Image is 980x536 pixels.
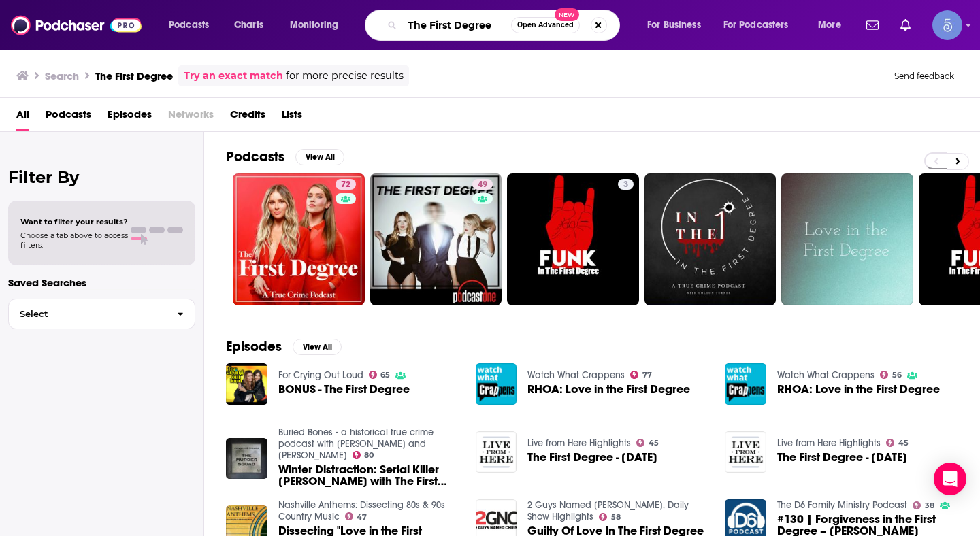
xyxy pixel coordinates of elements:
[630,371,652,379] a: 77
[370,173,502,305] a: 49
[777,384,940,395] a: RHOA: Love in the First Degree
[336,179,356,190] a: 72
[8,276,195,289] p: Saved Searches
[527,499,689,522] a: 2 Guys Named Chris, Daily Show Highlights
[369,371,391,379] a: 65
[527,437,631,449] a: Live from Here Highlights
[723,16,789,35] span: For Podcasters
[892,372,902,378] span: 56
[11,12,142,38] img: Podchaser - Follow, Share and Rate Podcasts
[46,103,91,131] a: Podcasts
[507,173,639,305] a: 3
[20,217,128,227] span: Want to filter your results?
[555,8,579,21] span: New
[293,339,342,355] button: View All
[168,103,214,131] span: Networks
[378,10,633,41] div: Search podcasts, credits, & more...
[898,440,909,446] span: 45
[353,451,374,459] a: 80
[226,148,344,165] a: PodcastsView All
[642,372,652,378] span: 77
[618,179,634,190] a: 3
[511,17,580,33] button: Open AdvancedNew
[402,14,511,36] input: Search podcasts, credits, & more...
[611,514,621,520] span: 58
[861,14,884,37] a: Show notifications dropdown
[341,178,350,192] span: 72
[638,14,718,36] button: open menu
[913,501,934,509] a: 38
[476,431,517,473] a: The First Degree - October 13, 2018
[649,440,659,446] span: 45
[777,499,907,511] a: The D6 Family Ministry Podcast
[725,363,766,405] img: RHOA: Love in the First Degree
[357,514,367,520] span: 47
[278,499,445,522] a: Nashville Anthems: Dissecting 80s & 90s Country Music
[278,464,459,487] a: Winter Distraction: Serial Killer Joel Rifkin with The First Degree
[226,148,284,165] h2: Podcasts
[364,452,374,458] span: 80
[108,103,152,131] a: Episodes
[777,437,881,449] a: Live from Here Highlights
[286,68,404,84] span: for more precise results
[295,149,344,165] button: View All
[233,173,365,305] a: 72
[226,338,282,355] h2: Episodes
[278,426,434,461] a: Buried Bones - a historical true crime podcast with Kate Winkler Dawson and Paul Holes
[234,16,263,35] span: Charts
[623,178,628,192] span: 3
[282,103,302,131] a: Lists
[517,22,574,29] span: Open Advanced
[777,452,907,463] a: The First Degree - March 30, 2019
[777,452,907,463] span: The First Degree - [DATE]
[476,363,517,405] img: RHOA: Love in the First Degree
[478,178,487,192] span: 49
[16,103,29,131] a: All
[777,369,875,381] a: Watch What Crappens
[226,363,267,405] img: BONUS - The First Degree
[527,369,625,381] a: Watch What Crappens
[527,384,690,395] a: RHOA: Love in the First Degree
[290,16,338,35] span: Monitoring
[934,463,966,495] div: Open Intercom Messenger
[636,439,659,447] a: 45
[230,103,265,131] a: Credits
[472,179,493,190] a: 49
[169,16,209,35] span: Podcasts
[20,231,128,250] span: Choose a tab above to access filters.
[599,513,621,521] a: 58
[278,384,410,395] a: BONUS - The First Degree
[880,371,902,379] a: 56
[895,14,916,37] a: Show notifications dropdown
[345,512,367,520] a: 47
[380,372,390,378] span: 65
[527,452,657,463] a: The First Degree - October 13, 2018
[932,10,962,40] img: User Profile
[159,14,227,36] button: open menu
[527,452,657,463] span: The First Degree - [DATE]
[8,167,195,187] h2: Filter By
[808,14,858,36] button: open menu
[184,68,283,84] a: Try an exact match
[725,431,766,473] img: The First Degree - March 30, 2019
[45,69,79,82] h3: Search
[8,299,195,329] button: Select
[715,14,808,36] button: open menu
[925,503,934,509] span: 38
[278,369,363,381] a: For Crying Out Loud
[280,14,356,36] button: open menu
[226,338,342,355] a: EpisodesView All
[890,70,958,82] button: Send feedback
[647,16,701,35] span: For Business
